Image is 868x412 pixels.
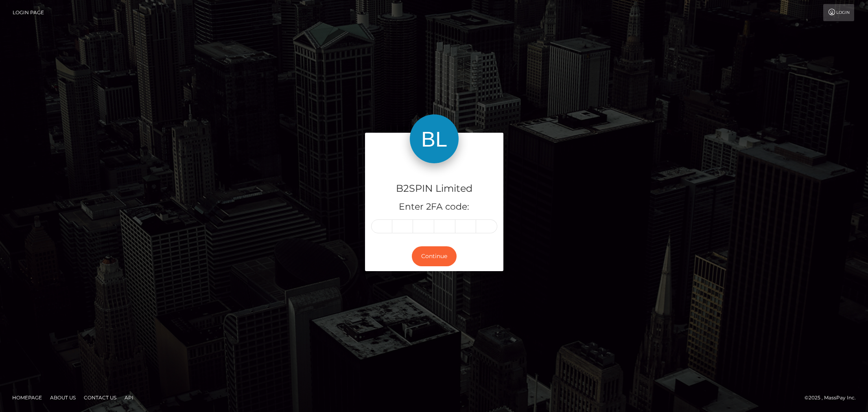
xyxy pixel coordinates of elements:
[121,391,137,404] a: API
[81,391,120,404] a: Contact Us
[371,182,497,196] h4: B2SPIN Limited
[13,4,44,21] a: Login Page
[47,391,79,404] a: About Us
[371,201,497,213] h5: Enter 2FA code:
[410,114,459,163] img: B2SPIN Limited
[412,246,457,266] button: Continue
[9,391,45,404] a: Homepage
[823,4,854,21] a: Login
[805,393,862,402] div: © 2025 , MassPay Inc.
